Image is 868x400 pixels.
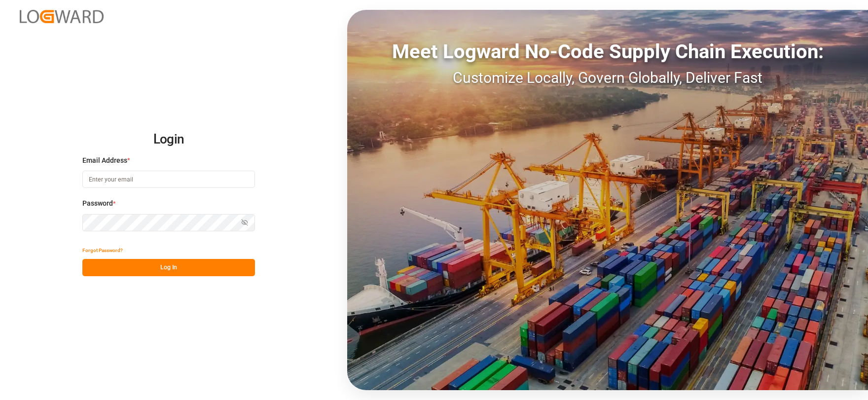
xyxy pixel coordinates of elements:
input: Enter your email [82,171,255,188]
div: Meet Logward No-Code Supply Chain Execution: [347,37,868,67]
div: Customize Locally, Govern Globally, Deliver Fast [347,67,868,89]
span: Password [82,198,113,209]
img: Logward_new_orange.png [20,10,104,23]
span: Email Address [82,155,127,166]
button: Log In [82,259,255,276]
h2: Login [82,124,255,155]
button: Forgot Password? [82,242,123,259]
